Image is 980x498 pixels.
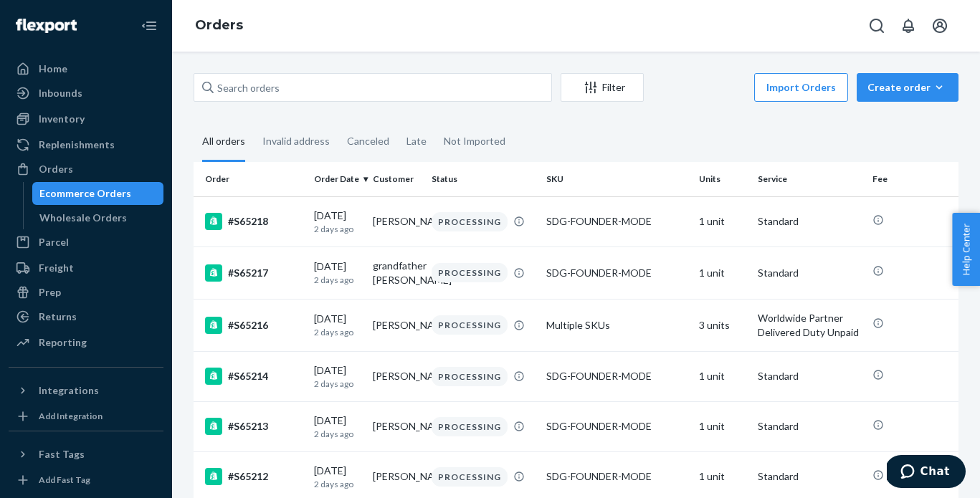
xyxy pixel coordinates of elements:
[39,186,131,201] div: Ecommerce Orders
[9,133,163,156] a: Replenishments
[39,447,85,461] div: Fast Tags
[9,331,163,354] a: Reporting
[426,162,541,196] th: Status
[39,383,99,398] div: Integrations
[314,312,361,338] div: [DATE]
[546,369,688,383] div: SDG-FOUNDER-MODE
[546,214,688,229] div: SDG-FOUNDER-MODE
[135,11,163,40] button: Close Navigation
[205,317,303,334] div: #S65216
[867,80,948,95] div: Create order
[926,11,954,40] button: Open account menu
[195,17,243,33] a: Orders
[9,305,163,328] a: Returns
[9,231,163,254] a: Parcel
[862,11,891,40] button: Open Search Box
[9,57,163,80] a: Home
[373,173,420,185] div: Customer
[9,408,163,425] a: Add Integration
[262,123,330,160] div: Invalid address
[367,401,426,451] td: [PERSON_NAME]
[444,123,505,160] div: Not Imported
[308,162,367,196] th: Order Date
[39,138,115,152] div: Replenishments
[432,417,508,436] div: PROCESSING
[561,80,643,95] div: Filter
[39,112,85,126] div: Inventory
[406,123,427,160] div: Late
[39,162,73,176] div: Orders
[314,223,361,235] p: 2 days ago
[952,213,980,286] button: Help Center
[754,73,848,102] button: Import Orders
[314,413,361,440] div: [DATE]
[314,464,361,490] div: [DATE]
[432,315,508,335] div: PROCESSING
[693,401,752,451] td: 1 unit
[205,418,303,435] div: #S65213
[693,299,752,351] td: 3 units
[32,182,164,205] a: Ecommerce Orders
[9,471,163,489] a: Add Fast Tag
[39,62,67,76] div: Home
[205,468,303,485] div: #S65212
[39,410,103,422] div: Add Integration
[857,73,958,102] button: Create order
[432,212,508,231] div: PROCESSING
[314,428,361,440] p: 2 days ago
[9,82,163,105] a: Inbounds
[541,299,693,351] td: Multiple SKUs
[314,274,361,286] p: 2 days ago
[546,419,688,434] div: SDG-FOUNDER-MODE
[205,368,303,385] div: #S65214
[367,246,426,299] td: grandfather [PERSON_NAME]
[867,162,958,196] th: Fee
[546,266,688,280] div: SDG-FOUNDER-MODE
[32,206,164,229] a: Wholesale Orders
[693,351,752,401] td: 1 unit
[314,259,361,286] div: [DATE]
[39,335,87,350] div: Reporting
[16,19,77,33] img: Flexport logo
[367,196,426,246] td: [PERSON_NAME]
[314,363,361,390] div: [DATE]
[561,73,644,102] button: Filter
[432,367,508,386] div: PROCESSING
[39,261,74,275] div: Freight
[347,123,389,160] div: Canceled
[693,162,752,196] th: Units
[752,162,867,196] th: Service
[202,123,245,162] div: All orders
[758,369,861,383] p: Standard
[541,162,693,196] th: SKU
[432,467,508,487] div: PROCESSING
[693,196,752,246] td: 1 unit
[194,162,308,196] th: Order
[9,257,163,279] a: Freight
[367,299,426,351] td: [PERSON_NAME]
[39,474,90,486] div: Add Fast Tag
[39,86,82,100] div: Inbounds
[39,285,61,300] div: Prep
[758,214,861,229] p: Standard
[39,235,69,249] div: Parcel
[314,478,361,490] p: 2 days ago
[9,443,163,466] button: Fast Tags
[758,419,861,434] p: Standard
[9,281,163,304] a: Prep
[9,158,163,181] a: Orders
[693,246,752,299] td: 1 unit
[894,11,923,40] button: Open notifications
[758,266,861,280] p: Standard
[9,107,163,130] a: Inventory
[184,5,254,47] ol: breadcrumbs
[194,73,552,102] input: Search orders
[39,211,127,225] div: Wholesale Orders
[887,455,966,491] iframe: Opens a widget where you can chat to one of our agents
[367,351,426,401] td: [PERSON_NAME]
[758,311,861,340] p: Worldwide Partner Delivered Duty Unpaid
[314,378,361,390] p: 2 days ago
[314,209,361,235] div: [DATE]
